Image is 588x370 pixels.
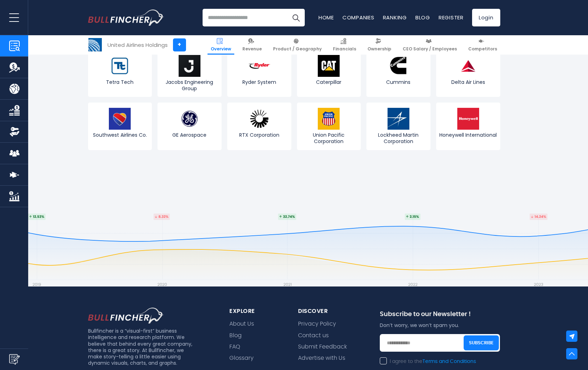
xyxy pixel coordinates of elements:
a: FAQ [229,344,240,350]
span: Delta Air Lines [438,79,499,85]
div: Subscribe to our Newsletter ! [380,310,500,322]
img: TTEK logo [109,55,131,77]
a: Contact us [298,332,329,339]
a: Ownership [364,35,395,55]
a: Ranking [383,14,407,21]
a: Product / Geography [270,35,325,55]
span: Lockheed Martin Corporation [368,132,429,144]
a: Blog [229,332,242,339]
img: Bullfincher logo [88,10,164,26]
span: Ryder System [229,79,290,85]
a: Login [472,9,500,26]
a: Southwest Airlines Co. [88,103,152,150]
a: Glossary [229,355,254,362]
a: Overview [208,35,234,55]
a: Financials [330,35,359,55]
span: CEO Salary / Employees [403,46,457,52]
span: Cummins [368,79,429,85]
a: Companies [342,14,375,21]
a: Union Pacific Corporation [297,103,361,150]
a: Go to homepage [88,10,164,26]
a: Register [439,14,464,21]
button: Search [287,9,305,26]
img: RTX logo [248,108,270,130]
img: LMT logo [388,108,409,130]
div: United Airlines Holdings [107,41,168,49]
p: Bullfincher is a “visual-first” business intelligence and research platform. We believe that behi... [88,328,195,366]
span: Financials [333,46,356,52]
a: Home [318,14,334,21]
span: Tetra Tech [90,79,150,85]
div: explore [229,308,281,315]
a: Ryder System [227,50,291,97]
span: Honeywell International [438,132,499,138]
a: Delta Air Lines [436,50,500,97]
span: Overview [211,46,231,52]
img: GE logo [179,108,200,130]
a: Tetra Tech [88,50,152,97]
img: UAL logo [88,38,102,51]
a: Submit Feedback [298,344,347,350]
a: About Us [229,321,254,327]
a: Caterpillar [297,50,361,97]
img: footer logo [88,308,164,324]
img: R logo [248,55,270,77]
a: Jacobs Engineering Group [157,50,222,97]
a: Blog [415,14,430,21]
img: DAL logo [457,55,479,77]
img: CAT logo [318,55,340,77]
span: Union Pacific Corporation [299,132,359,144]
label: I agree to the [380,358,476,365]
span: GE Aerospace [159,132,220,138]
span: Competitors [468,46,497,52]
span: Ownership [367,46,391,52]
span: Jacobs Engineering Group [159,79,220,92]
img: J logo [179,55,200,77]
a: Terms and Conditions [422,359,476,364]
a: Cummins [366,50,431,97]
img: Ownership [9,127,20,137]
img: LUV logo [109,108,131,130]
a: + [173,38,186,51]
img: CMI logo [388,55,409,77]
a: Honeywell International [436,103,500,150]
p: Don’t worry, we won’t spam you. [380,322,500,328]
img: HON logo [457,108,479,130]
a: Privacy Policy [298,321,336,327]
span: Product / Geography [273,46,322,52]
a: Competitors [465,35,500,55]
span: RTX Corporation [229,132,290,138]
a: RTX Corporation [227,103,291,150]
span: Southwest Airlines Co. [90,132,150,138]
a: Revenue [239,35,265,55]
span: Revenue [242,46,262,52]
a: CEO Salary / Employees [400,35,460,55]
img: UNP logo [318,108,340,130]
span: Caterpillar [299,79,359,85]
div: Discover [298,308,363,315]
a: Lockheed Martin Corporation [366,103,431,150]
a: Advertise with Us [298,355,345,362]
a: GE Aerospace [157,103,222,150]
button: Subscribe [464,335,499,351]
